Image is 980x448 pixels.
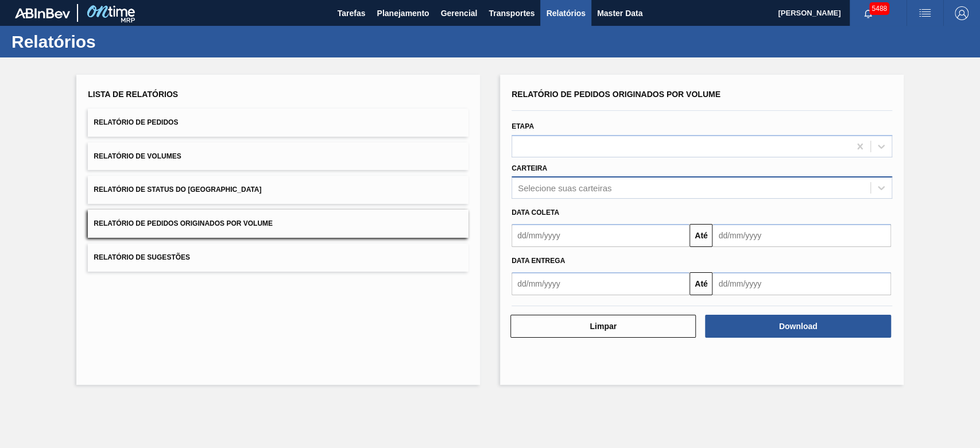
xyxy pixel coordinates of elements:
[88,176,468,204] button: Relatório de Status do [GEOGRAPHIC_DATA]
[94,186,261,194] span: Relatório de Status do [GEOGRAPHIC_DATA]
[518,183,611,193] div: Selecione suas carteiras
[15,8,70,18] img: TNhmsLtSVTkK8tSr43FrP2fwEKptu5GPRR3wAAAABJRU5ErkJggg==
[705,315,890,338] button: Download
[512,257,565,265] span: Data entrega
[94,253,190,261] span: Relatório de Sugestões
[510,315,696,338] button: Limpar
[441,6,478,20] span: Gerencial
[512,164,547,172] label: Carteira
[918,6,932,20] img: userActions
[94,152,181,160] span: Relatório de Volumes
[512,272,690,295] input: dd/mm/yyyy
[546,6,585,20] span: Relatórios
[850,5,886,21] button: Notificações
[338,6,366,20] span: Tarefas
[11,35,215,48] h1: Relatórios
[712,224,890,247] input: dd/mm/yyyy
[512,208,559,217] span: Data coleta
[690,224,712,247] button: Até
[512,122,534,130] label: Etapa
[88,210,468,238] button: Relatório de Pedidos Originados por Volume
[955,6,969,20] img: Logout
[94,219,273,227] span: Relatório de Pedidos Originados por Volume
[512,90,721,99] span: Relatório de Pedidos Originados por Volume
[690,272,712,295] button: Até
[597,6,642,20] span: Master Data
[88,90,178,99] span: Lista de Relatórios
[88,244,468,272] button: Relatório de Sugestões
[512,224,690,247] input: dd/mm/yyyy
[489,6,534,20] span: Transportes
[377,6,429,20] span: Planejamento
[869,2,889,15] span: 5488
[88,109,468,137] button: Relatório de Pedidos
[88,142,468,171] button: Relatório de Volumes
[94,118,178,126] span: Relatório de Pedidos
[712,272,890,295] input: dd/mm/yyyy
